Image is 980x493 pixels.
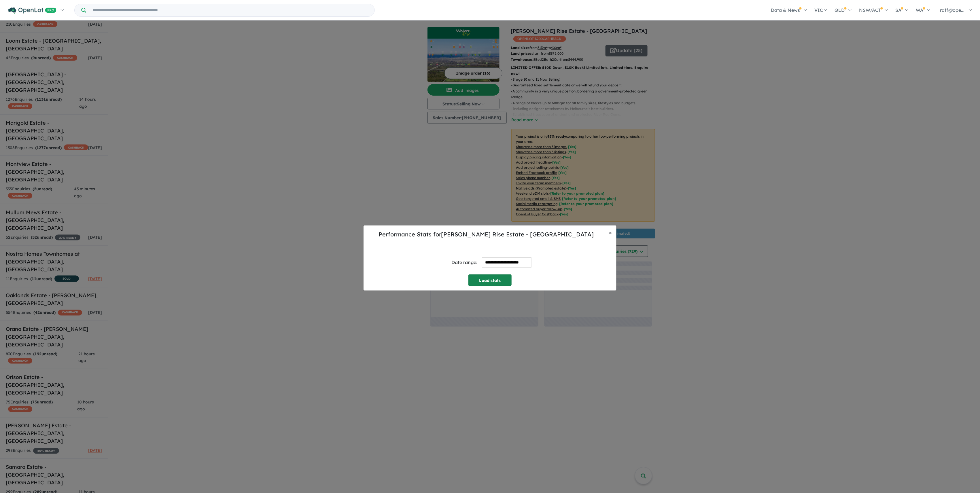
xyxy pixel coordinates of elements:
[609,229,612,236] span: ×
[468,274,512,286] button: Load stats
[368,230,604,239] h5: Performance Stats for [PERSON_NAME] Rise Estate - [GEOGRAPHIC_DATA]
[940,7,965,13] span: raff@ope...
[451,259,477,266] div: Date range:
[87,4,373,16] input: Try estate name, suburb, builder or developer
[8,7,56,14] img: Openlot PRO Logo White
